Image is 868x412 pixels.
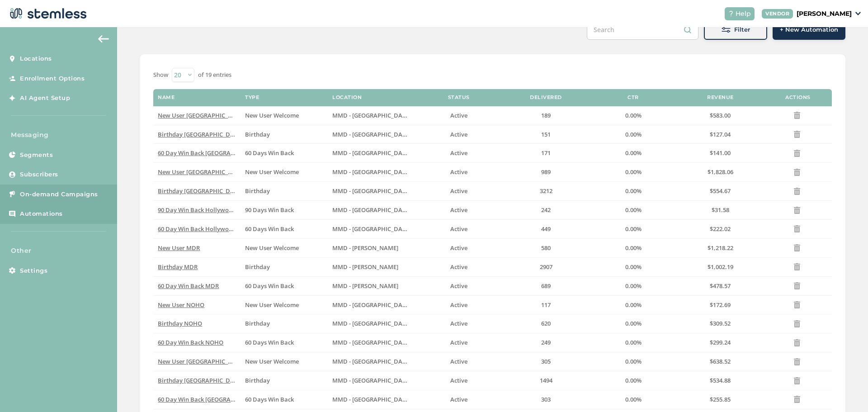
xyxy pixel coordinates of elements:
span: New User Welcome [245,168,299,176]
label: 60 Day Win Back Long Beach [158,396,236,403]
label: $583.00 [681,112,759,119]
img: icon_down-arrow-small-66adaf34.svg [855,12,861,15]
img: logo-dark-0685b13c.svg [7,5,87,23]
label: 60 Days Win Back [245,396,323,403]
label: 620 [507,320,585,327]
span: New User MDR [158,244,200,252]
span: Active [450,168,467,176]
span: $309.52 [710,319,731,327]
span: Birthday [GEOGRAPHIC_DATA] [158,376,243,384]
span: 0.00% [625,225,642,233]
label: 249 [507,339,585,346]
p: [PERSON_NAME] [797,9,852,19]
span: 242 [541,206,551,214]
span: 580 [541,244,551,252]
label: MMD - North Hollywood [332,301,410,309]
label: $534.88 [681,377,759,384]
span: Automations [20,209,63,218]
span: MMD - [GEOGRAPHIC_DATA] [332,225,411,233]
th: Actions [764,89,832,106]
span: MMD - [GEOGRAPHIC_DATA] [332,111,411,119]
span: 60 Days Win Back [245,149,294,157]
span: Active [450,357,467,365]
span: $1,002.19 [708,263,733,271]
label: Name [158,95,175,100]
span: New User [GEOGRAPHIC_DATA] [158,111,245,119]
span: 249 [541,338,551,346]
label: 0.00% [594,339,672,346]
label: Birthday MDR [158,263,236,271]
span: 60 Days Win Back [245,282,294,290]
label: 0.00% [594,244,672,252]
span: Subscribers [20,170,58,179]
span: Birthday [245,263,270,271]
span: Birthday [245,130,270,138]
label: New User MDR [158,244,236,252]
label: 0.00% [594,168,672,176]
span: 989 [541,168,551,176]
label: 449 [507,225,585,233]
div: VENDOR [762,9,793,19]
label: Active [420,112,498,119]
span: 0.00% [625,187,642,195]
label: $1,828.06 [681,168,759,176]
label: 117 [507,301,585,309]
label: 2907 [507,263,585,271]
span: 0.00% [625,319,642,327]
span: Active [450,206,467,214]
label: Active [420,301,498,309]
label: MMD - Jersey City [332,131,410,138]
span: 0.00% [625,301,642,309]
label: 0.00% [594,206,672,214]
span: Birthday [245,319,270,327]
label: of 19 entries [198,71,231,80]
label: Birthday Jersey City [158,131,236,138]
label: $309.52 [681,320,759,327]
span: 0.00% [625,206,642,214]
label: 0.00% [594,263,672,271]
label: Active [420,225,498,233]
span: MMD - [GEOGRAPHIC_DATA] [332,187,411,195]
span: 620 [541,319,551,327]
span: Birthday [GEOGRAPHIC_DATA] [158,187,243,195]
label: New User Welcome [245,112,323,119]
span: MMD - [PERSON_NAME] [332,263,398,271]
span: MMD - [GEOGRAPHIC_DATA] [332,319,411,327]
span: 0.00% [625,244,642,252]
span: 0.00% [625,395,642,403]
span: MMD - [GEOGRAPHIC_DATA] [332,395,411,403]
label: MMD - North Hollywood [332,320,410,327]
span: $222.02 [710,225,731,233]
label: Active [420,396,498,403]
label: Active [420,320,498,327]
span: 60 Day Win Back NOHO [158,338,223,346]
label: 90 Days Win Back [245,206,323,214]
label: 0.00% [594,282,672,290]
span: 0.00% [625,376,642,384]
label: 3212 [507,187,585,195]
label: $255.85 [681,396,759,403]
label: Birthday [245,320,323,327]
span: 189 [541,111,551,119]
span: Active [450,395,467,403]
span: 3212 [540,187,552,195]
label: New User Hollywood [158,168,236,176]
label: Birthday [245,131,323,138]
label: New User NOHO [158,301,236,309]
label: 303 [507,396,585,403]
label: 60 Day Win Back NOHO [158,339,236,346]
label: 989 [507,168,585,176]
span: MMD - [GEOGRAPHIC_DATA] [332,301,411,309]
label: MMD - Long Beach [332,377,410,384]
label: CTR [627,95,639,100]
label: MMD - Hollywood [332,187,410,195]
label: 0.00% [594,187,672,195]
label: New User Welcome [245,168,323,176]
span: 90 Day Win Back Hollywood [158,206,236,214]
label: Birthday Hollywood [158,187,236,195]
span: 171 [541,149,551,157]
span: 60 Days Win Back [245,338,294,346]
label: MMD - Marina Del Rey [332,282,410,290]
span: $1,828.06 [708,168,733,176]
label: MMD - North Hollywood [332,339,410,346]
